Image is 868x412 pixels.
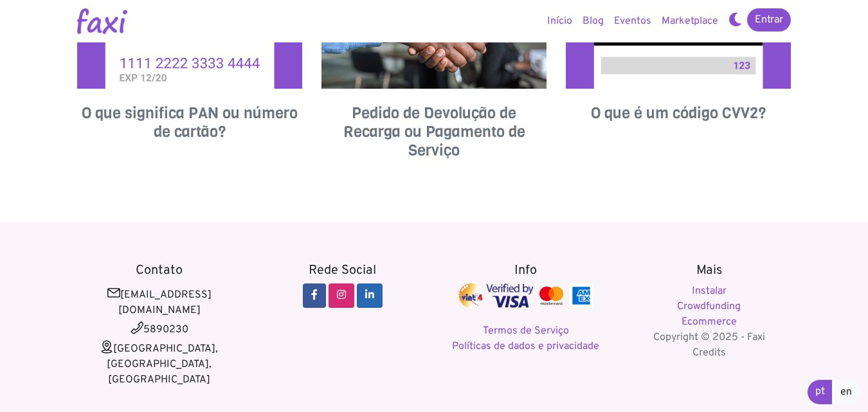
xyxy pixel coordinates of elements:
[452,340,599,353] a: Políticas de dados e privacidade
[260,263,424,278] h5: Rede Social
[77,318,241,337] p: 5890230
[627,263,791,278] h5: Mais
[542,8,577,34] a: Início
[569,283,593,308] img: mastercard
[321,104,547,159] h4: Pedido de Devolução de Recarga ou Pagamento de Serviço
[536,283,566,308] img: mastercard
[692,346,726,359] a: Credits
[458,283,484,308] img: vinti4
[609,8,656,34] a: Eventos
[677,300,741,313] a: Crowdfunding
[832,380,860,404] a: en
[808,380,833,404] a: pt
[692,285,727,298] a: Instalar
[486,283,534,308] img: visa
[77,8,127,34] img: Logotipo Faxi Online
[627,330,791,345] p: Copyright © 2025 - Faxi
[77,263,241,278] h5: Contato
[444,263,608,278] h5: Info
[682,316,737,328] a: Ecommerce
[747,8,791,31] a: Entrar
[483,325,569,337] a: Termos de Serviço
[77,104,302,141] h4: O que significa PAN ou número de cartão?
[577,8,609,34] a: Blog
[77,337,241,388] p: [GEOGRAPHIC_DATA], [GEOGRAPHIC_DATA], [GEOGRAPHIC_DATA]
[77,283,241,318] p: [EMAIL_ADDRESS][DOMAIN_NAME]
[566,104,791,123] h4: O que é um código CVV2?
[656,8,723,34] a: Marketplace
